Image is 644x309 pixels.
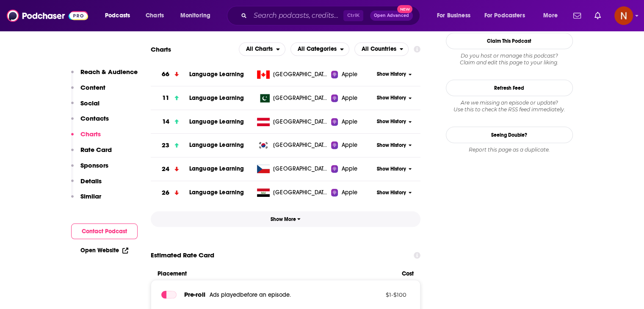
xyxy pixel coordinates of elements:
button: Sponsors [71,161,108,177]
button: open menu [239,42,285,56]
button: Contacts [71,114,109,130]
p: Reach & Audience [80,68,138,76]
span: New [397,5,412,13]
span: Do you host or manage this podcast? [446,52,573,59]
span: Apple [341,141,357,149]
a: [GEOGRAPHIC_DATA] [254,118,331,126]
p: Details [80,177,102,185]
a: Seeing Double? [446,127,573,143]
span: All Charts [246,46,273,52]
a: Apple [331,94,374,102]
h3: 24 [162,164,169,174]
button: Show More [151,211,421,227]
a: Language Learning [189,141,244,149]
button: Details [71,177,102,193]
p: Social [80,99,100,107]
span: Language Learning [189,189,244,196]
p: $ 1 - $ 100 [351,291,406,298]
span: Podcasts [105,10,130,22]
span: Show History [377,189,406,196]
a: 14 [151,110,189,133]
div: Claim and edit this page to your liking. [446,52,573,66]
a: [GEOGRAPHIC_DATA] [254,165,331,173]
button: Show History [374,166,415,173]
a: 66 [151,63,189,86]
p: Charts [80,130,101,138]
span: Language Learning [189,94,244,102]
span: Korea, Republic of [273,141,328,149]
img: Podchaser - Follow, Share and Rate Podcasts [7,8,88,24]
span: Apple [341,118,357,126]
button: Show History [374,142,415,149]
span: Placement [158,270,395,277]
h3: 66 [162,69,169,79]
a: Show notifications dropdown [570,8,584,23]
a: Language Learning [189,165,244,172]
span: Pre -roll [184,290,205,298]
span: Show History [377,142,406,149]
span: Apple [341,165,357,173]
span: Show History [377,166,406,173]
button: Show History [374,118,415,125]
a: Apple [331,118,374,126]
h2: Categories [290,42,349,56]
span: Apple [341,188,357,197]
a: Show notifications dropdown [591,8,604,23]
button: Claim This Podcast [446,33,573,49]
a: [GEOGRAPHIC_DATA] [254,70,331,79]
div: Are we missing an episode or update? Use this to check the RSS feed immediately. [446,99,573,113]
span: Austria [273,118,328,126]
h3: 26 [162,188,169,198]
a: 23 [151,134,189,157]
button: Show History [374,71,415,78]
button: open menu [479,9,537,22]
a: 26 [151,181,189,204]
h3: 11 [162,93,169,103]
h3: 14 [162,117,169,127]
span: Show History [377,94,406,102]
span: Show History [377,71,406,78]
button: Content [71,83,105,99]
button: open menu [290,42,349,56]
input: Search podcasts, credits, & more... [250,9,343,22]
div: Search podcasts, credits, & more... [235,6,428,25]
span: Monitoring [180,10,210,22]
span: Show More [271,216,301,222]
button: Rate Card [71,146,112,161]
a: Charts [140,9,169,22]
button: Reach & Audience [71,68,138,83]
a: Apple [331,188,374,197]
p: Similar [80,192,101,200]
span: Logged in as AdelNBM [614,6,633,25]
a: Apple [331,165,374,173]
button: Social [71,99,100,115]
a: [GEOGRAPHIC_DATA] [254,94,331,102]
button: Charts [71,130,101,146]
button: Show profile menu [614,6,633,25]
span: All Countries [362,46,396,52]
button: open menu [354,42,409,56]
h2: Countries [354,42,409,56]
a: Open Website [80,247,128,254]
p: Content [80,83,105,91]
span: Ads played before an episode . [209,291,290,298]
span: For Podcasters [484,10,525,22]
span: Czech Republic [273,165,328,173]
div: Report this page as a duplicate. [446,146,573,153]
a: Language Learning [189,71,244,78]
button: Open AdvancedNew [370,11,413,21]
img: User Profile [614,6,633,25]
button: Similar [71,192,101,208]
span: Pakistan [273,94,328,102]
span: All Categories [298,46,337,52]
span: Open Advanced [374,14,409,18]
a: Language Learning [189,118,244,125]
button: open menu [431,9,481,22]
span: Charts [146,10,164,22]
button: Refresh Feed [446,80,573,96]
